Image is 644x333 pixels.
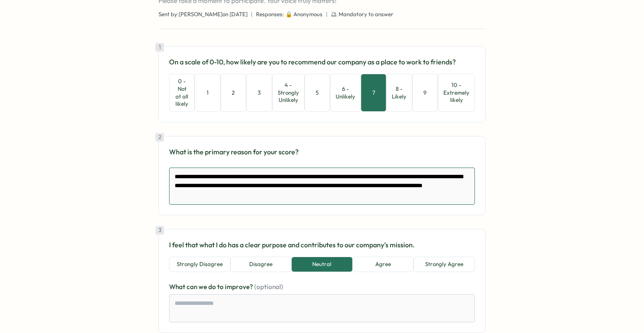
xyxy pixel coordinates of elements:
[339,11,394,18] span: Mandatory to answer
[169,74,195,111] button: 0 - Not at all likely
[198,283,208,291] span: we
[169,257,230,272] button: Strongly Disagree
[169,283,187,291] span: What
[330,74,361,111] button: 6 - Unlikely
[246,74,272,111] button: 3
[254,283,283,291] span: (optional)
[272,74,305,111] button: 4 - Strongly Unlikely
[326,11,328,18] span: |
[195,74,220,111] button: 1
[187,283,198,291] span: can
[217,283,225,291] span: to
[225,283,254,291] span: improve?
[230,257,292,272] button: Disagree
[155,133,164,142] div: 2
[169,57,475,67] p: On a scale of 0-10, how likely are you to recommend our company as a place to work to friends?
[438,74,475,111] button: 10 - Extremely likely
[251,11,253,18] span: |
[386,74,412,111] button: 8 - Likely
[169,240,475,250] p: I feel that what I do has a clear purpose and contributes to our company's mission.
[414,257,475,272] button: Strongly Agree
[158,11,247,18] span: Sent by: [PERSON_NAME] on [DATE]
[208,283,217,291] span: do
[291,257,353,272] button: Neutral
[221,74,246,111] button: 2
[353,257,414,272] button: Agree
[305,74,330,111] button: 5
[169,147,475,157] p: What is the primary reason for your score?
[412,74,438,111] button: 9
[256,11,322,18] span: Responses: 🔒 Anonymous
[361,74,386,111] button: 7
[155,43,164,52] div: 1
[155,226,164,235] div: 3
